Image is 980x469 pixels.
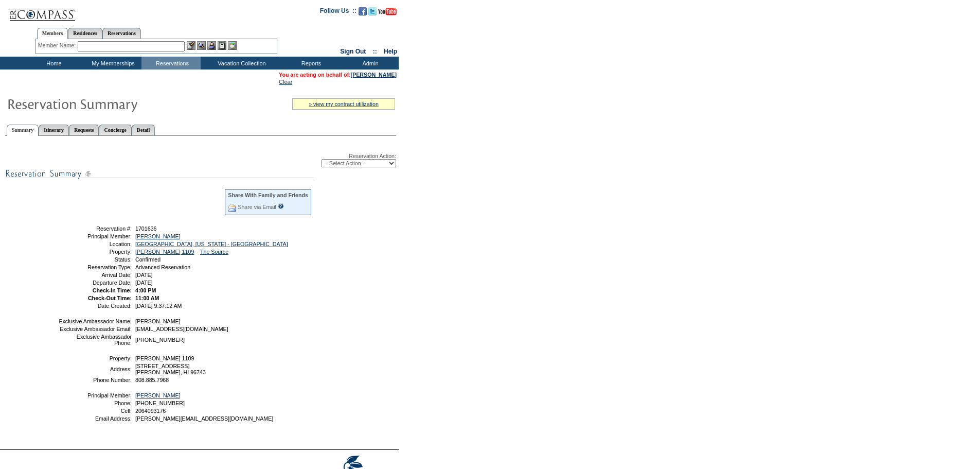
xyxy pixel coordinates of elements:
[58,400,132,406] td: Phone:
[207,41,216,50] img: Impersonate
[58,326,132,332] td: Exclusive Ambassador Email:
[135,400,185,406] span: [PHONE_NUMBER]
[93,287,132,293] strong: Check-In Time:
[309,101,379,107] a: » view my contract utilization
[58,318,132,324] td: Exclusive Ambassador Name:
[58,225,132,232] td: Reservation #:
[340,48,366,55] a: Sign Out
[368,10,377,16] a: Follow us on Twitter
[58,241,132,247] td: Location:
[384,48,397,55] a: Help
[135,233,181,239] a: [PERSON_NAME]
[228,41,237,50] img: b_calculator.gif
[39,125,69,135] a: Itinerary
[58,280,132,286] td: Departure Date:
[279,79,292,85] a: Clear
[197,41,206,50] img: View
[135,287,156,293] span: 4:00 PM
[135,241,288,247] a: [GEOGRAPHIC_DATA], [US_STATE] - [GEOGRAPHIC_DATA]
[58,415,132,422] td: Email Address:
[278,203,284,209] input: What is this?
[359,7,367,15] img: Become our fan on Facebook
[351,72,397,78] a: [PERSON_NAME]
[135,326,228,332] span: [EMAIL_ADDRESS][DOMAIN_NAME]
[141,57,201,70] td: Reservations
[58,408,132,414] td: Cell:
[378,10,397,16] a: Subscribe to our YouTube Channel
[58,249,132,255] td: Property:
[238,204,276,210] a: Share via Email
[135,280,153,286] span: [DATE]
[135,249,194,255] a: [PERSON_NAME] 1109
[279,72,397,78] span: You are acting on behalf of:
[58,264,132,270] td: Reservation Type:
[135,225,157,232] span: 1701636
[82,57,141,70] td: My Memberships
[200,249,228,255] a: The Source
[58,392,132,398] td: Principal Member:
[135,392,181,398] a: [PERSON_NAME]
[187,41,195,50] img: b_edit.gif
[359,10,367,16] a: Become our fan on Facebook
[7,93,212,114] img: Reservaton Summary
[58,377,132,383] td: Phone Number:
[218,41,226,50] img: Reservations
[58,355,132,361] td: Property:
[135,415,273,422] span: [PERSON_NAME][EMAIL_ADDRESS][DOMAIN_NAME]
[99,125,131,135] a: Concierge
[135,337,185,343] span: [PHONE_NUMBER]
[340,57,399,70] td: Admin
[58,233,132,239] td: Principal Member:
[38,41,78,50] div: Member Name:
[58,256,132,263] td: Status:
[135,318,181,324] span: [PERSON_NAME]
[135,363,206,375] span: [STREET_ADDRESS] [PERSON_NAME], HI 96743
[135,408,166,414] span: 2064093176
[135,256,161,263] span: Confirmed
[5,153,396,167] div: Reservation Action:
[68,28,102,39] a: Residences
[88,295,132,301] strong: Check-Out Time:
[69,125,99,135] a: Requests
[368,7,377,15] img: Follow us on Twitter
[58,303,132,309] td: Date Created:
[135,272,153,278] span: [DATE]
[5,167,314,180] img: subTtlResSummary.gif
[135,303,182,309] span: [DATE] 9:37:12 AM
[135,264,190,270] span: Advanced Reservation
[320,6,357,19] td: Follow Us ::
[135,377,169,383] span: 808.885.7968
[58,363,132,375] td: Address:
[201,57,280,70] td: Vacation Collection
[58,272,132,278] td: Arrival Date:
[378,8,397,15] img: Subscribe to our YouTube Channel
[23,57,82,70] td: Home
[135,295,159,301] span: 11:00 AM
[280,57,340,70] td: Reports
[37,28,68,39] a: Members
[373,48,377,55] span: ::
[7,125,39,136] a: Summary
[58,334,132,346] td: Exclusive Ambassador Phone:
[102,28,141,39] a: Reservations
[132,125,155,135] a: Detail
[135,355,194,361] span: [PERSON_NAME] 1109
[228,192,308,198] div: Share With Family and Friends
